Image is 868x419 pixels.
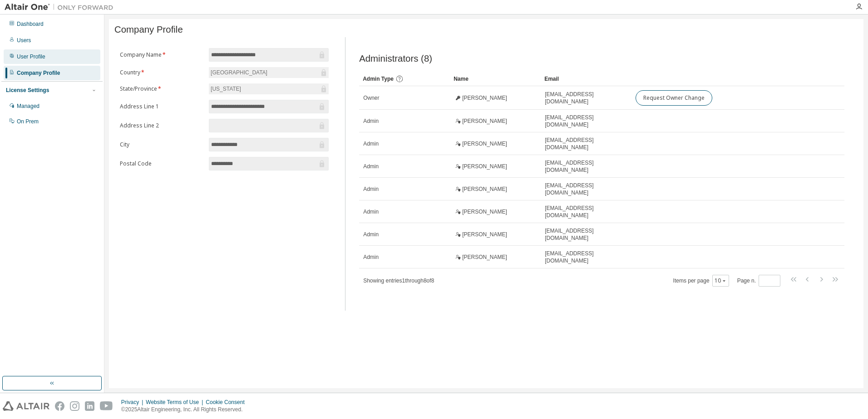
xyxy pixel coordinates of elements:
[206,399,250,406] div: Cookie Consent
[100,401,113,411] img: youtube.svg
[462,163,507,170] span: [PERSON_NAME]
[462,231,507,238] span: [PERSON_NAME]
[715,277,727,284] button: 10
[121,399,146,406] div: Privacy
[545,136,627,151] span: [EMAIL_ADDRESS][DOMAIN_NAME]
[454,72,537,86] div: Name
[17,37,31,44] div: Users
[55,401,64,411] img: facebook.svg
[545,205,627,219] span: [EMAIL_ADDRESS][DOMAIN_NAME]
[146,399,206,406] div: Website Terms of Use
[17,69,60,77] div: Company Profile
[363,185,379,193] span: Admin
[120,85,203,93] label: State/Province
[545,159,627,174] span: [EMAIL_ADDRESS][DOMAIN_NAME]
[209,83,329,94] div: [US_STATE]
[462,94,507,102] span: [PERSON_NAME]
[363,163,379,170] span: Admin
[737,275,780,287] span: Page n.
[114,24,183,35] span: Company Profile
[121,406,250,414] p: © 2025 Altair Engineering, Inc. All Rights Reserved.
[209,68,269,78] div: [GEOGRAPHIC_DATA]
[462,140,507,147] span: [PERSON_NAME]
[120,103,203,110] label: Address Line 1
[363,117,379,125] span: Admin
[85,401,94,411] img: linkedin.svg
[636,90,712,106] button: Request Owner Change
[545,182,627,196] span: [EMAIL_ADDRESS][DOMAIN_NAME]
[462,185,507,193] span: [PERSON_NAME]
[359,54,432,64] span: Administrators (8)
[17,102,39,110] div: Managed
[363,253,379,261] span: Admin
[6,87,49,94] div: License Settings
[363,278,434,284] span: Showing entries 1 through 8 of 8
[120,122,203,129] label: Address Line 2
[544,72,628,86] div: Email
[363,231,379,238] span: Admin
[545,250,627,264] span: [EMAIL_ADDRESS][DOMAIN_NAME]
[545,91,627,105] span: [EMAIL_ADDRESS][DOMAIN_NAME]
[3,401,49,411] img: altair_logo.svg
[462,253,507,261] span: [PERSON_NAME]
[462,117,507,125] span: [PERSON_NAME]
[17,118,39,125] div: On Prem
[545,227,627,242] span: [EMAIL_ADDRESS][DOMAIN_NAME]
[363,76,394,82] span: Admin Type
[363,208,379,215] span: Admin
[462,208,507,215] span: [PERSON_NAME]
[545,114,627,128] span: [EMAIL_ADDRESS][DOMAIN_NAME]
[120,69,203,76] label: Country
[17,20,44,28] div: Dashboard
[5,3,118,12] img: Altair One
[209,67,329,78] div: [GEOGRAPHIC_DATA]
[17,53,45,60] div: User Profile
[120,160,203,167] label: Postal Code
[673,275,729,287] span: Items per page
[70,401,79,411] img: instagram.svg
[120,51,203,58] label: Company Name
[120,141,203,148] label: City
[209,84,242,94] div: [US_STATE]
[363,140,379,147] span: Admin
[363,94,379,102] span: Owner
